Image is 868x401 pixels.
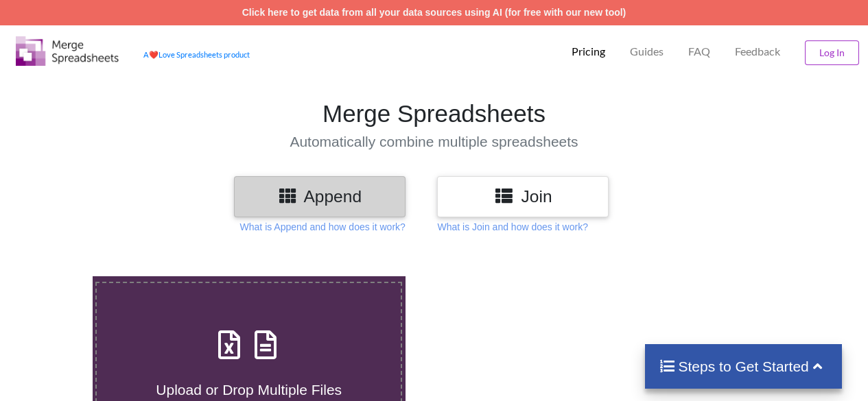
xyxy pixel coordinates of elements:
[16,36,119,66] img: Logo.png
[143,50,250,59] a: AheartLove Spreadsheets product
[447,186,598,206] h3: Join
[437,220,587,234] p: What is Join and how does it work?
[630,45,664,59] p: Guides
[244,186,395,206] h3: Append
[688,45,710,59] p: FAQ
[735,46,780,57] span: Feedback
[572,45,605,59] p: Pricing
[149,50,159,59] span: heart
[659,358,828,375] h4: Steps to Get Started
[805,40,859,65] button: Log In
[240,220,406,234] p: What is Append and how does it work?
[242,7,626,18] a: Click here to get data from all your data sources using AI (for free with our new tool)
